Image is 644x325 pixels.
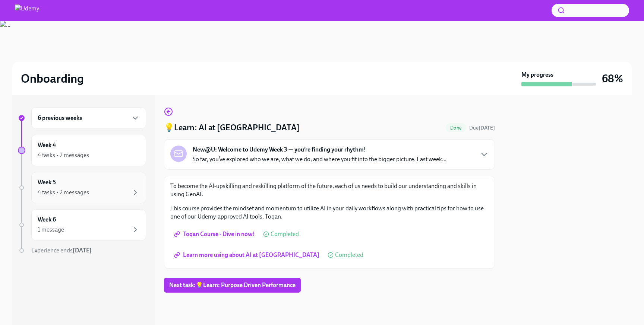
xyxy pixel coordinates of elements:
[170,204,489,221] p: This course provides the mindset and momentum to utilize AI in your daily workflows along with pr...
[335,252,363,258] span: Completed
[176,251,319,259] span: Learn more using about AI at [GEOGRAPHIC_DATA]
[38,114,82,122] h6: 6 previous weeks
[31,247,92,254] span: Experience ends
[38,188,89,197] div: 4 tasks • 2 messages
[31,107,146,129] div: 6 previous weeks
[479,125,495,131] strong: [DATE]
[271,231,299,237] span: Completed
[193,155,446,163] p: So far, you’ve explored who we are, what we do, and where you fit into the bigger picture. Last w...
[164,122,300,133] h4: 💡Learn: AI at [GEOGRAPHIC_DATA]
[18,172,146,203] a: Week 54 tasks • 2 messages
[21,71,84,86] h2: Onboarding
[446,125,466,131] span: Done
[193,146,366,154] strong: New@U: Welcome to Udemy Week 3 — you’re finding your rhythm!
[38,226,64,234] div: 1 message
[170,182,489,198] p: To become the AI-upskilling and reskilling platform of the future, each of us needs to build our ...
[602,72,623,85] h3: 68%
[38,178,56,187] h6: Week 5
[176,230,255,238] span: Toqan Course - Dive in now!
[469,125,495,131] span: Due
[164,278,301,293] button: Next task:💡Learn: Purpose Driven Performance
[18,209,146,240] a: Week 61 message
[38,151,89,159] div: 4 tasks • 2 messages
[469,124,495,131] span: September 13th, 2025 10:00
[38,216,56,224] h6: Week 6
[38,141,56,149] h6: Week 4
[169,281,296,289] span: Next task : 💡Learn: Purpose Driven Performance
[521,71,553,79] strong: My progress
[15,4,39,16] img: Udemy
[18,135,146,166] a: Week 44 tasks • 2 messages
[170,248,325,262] a: Learn more using about AI at [GEOGRAPHIC_DATA]
[73,247,92,254] strong: [DATE]
[170,227,260,242] a: Toqan Course - Dive in now!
